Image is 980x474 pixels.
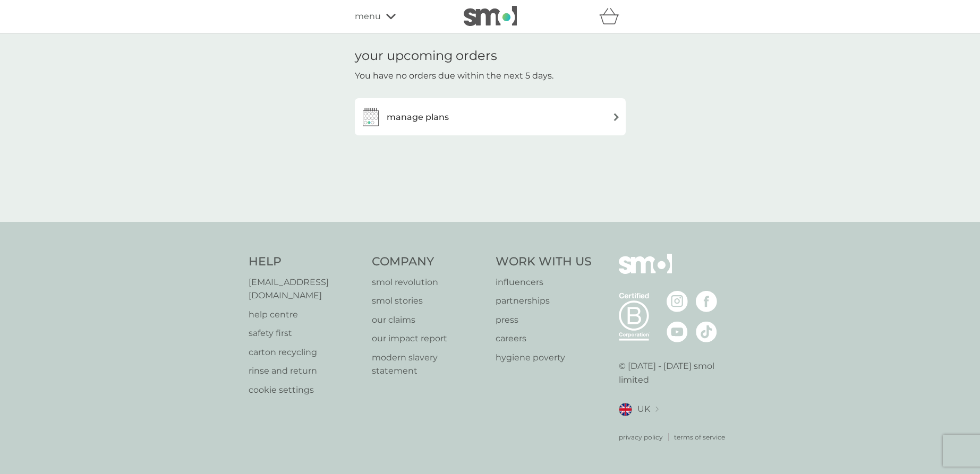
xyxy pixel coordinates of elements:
[696,291,717,312] img: visit the smol Facebook page
[496,313,592,327] a: press
[355,10,381,23] span: menu
[249,383,362,397] a: cookie settings
[496,332,592,346] a: careers
[599,6,626,27] div: basket
[249,308,362,322] a: help centre
[619,359,732,386] p: © [DATE] - [DATE] smol limited
[496,294,592,308] a: partnerships
[372,254,485,270] h4: Company
[372,275,485,289] a: smol revolution
[496,351,592,365] a: hygiene poverty
[496,275,592,289] a: influencers
[667,321,688,342] img: visit the smol Youtube page
[249,364,362,378] a: rinse and return
[387,110,449,124] h3: manage plans
[674,432,725,442] a: terms of service
[249,275,362,303] a: [EMAIL_ADDRESS][DOMAIN_NAME]
[667,291,688,312] img: visit the smol Instagram page
[637,402,650,416] span: UK
[372,332,485,346] a: our impact report
[372,294,485,308] a: smol stories
[372,351,485,378] a: modern slavery statement
[619,403,632,416] img: UK flag
[696,321,717,342] img: visit the smol Tiktok page
[496,254,592,270] h4: Work With Us
[464,6,517,26] img: smol
[249,346,362,359] a: carton recycling
[619,254,672,290] img: smol
[612,113,620,121] img: arrow right
[372,313,485,327] a: our claims
[249,326,362,340] a: safety first
[355,69,553,83] p: You have no orders due within the next 5 days.
[619,432,663,442] a: privacy policy
[655,407,659,412] img: select a new location
[249,254,362,270] h4: Help
[355,48,497,64] h1: your upcoming orders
